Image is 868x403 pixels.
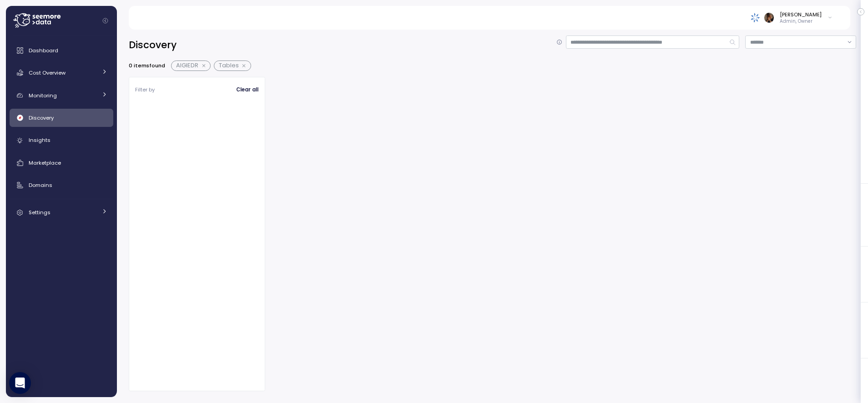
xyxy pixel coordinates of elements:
[764,13,774,22] img: ACg8ocLFKfaHXE38z_35D9oG4qLrdLeB_OJFy4BOGq8JL8YSOowJeg=s96-c
[236,83,259,96] button: Clear all
[29,92,57,99] span: Monitoring
[10,154,113,172] a: Marketplace
[10,131,113,150] a: Insights
[29,159,61,166] span: Marketplace
[751,13,760,22] img: 68790ce639d2d68da1992664.PNG
[10,41,113,60] a: Dashboard
[10,86,113,105] a: Monitoring
[10,109,113,127] a: Discovery
[176,61,198,71] span: AIGIEDR
[100,17,111,24] button: Collapse navigation
[29,114,54,121] span: Discovery
[29,209,50,216] span: Settings
[129,39,177,52] h2: Discovery
[29,136,50,144] span: Insights
[29,181,52,189] span: Domains
[29,69,66,76] span: Cost Overview
[129,62,165,69] p: 0 items found
[219,61,239,71] span: Tables
[236,84,258,96] span: Clear all
[10,64,113,82] a: Cost Overview
[10,176,113,194] a: Domains
[135,86,155,93] p: Filter by
[10,203,113,222] a: Settings
[9,372,31,394] div: Open Intercom Messenger
[780,18,822,25] p: Admin, Owner
[29,47,58,54] span: Dashboard
[780,11,822,18] div: [PERSON_NAME]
